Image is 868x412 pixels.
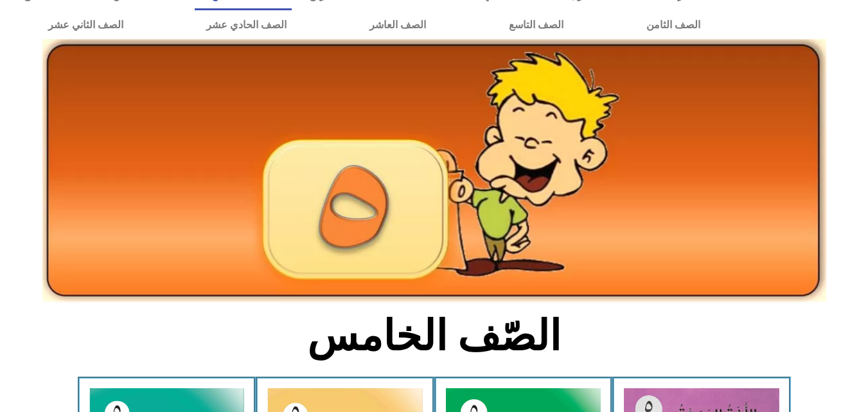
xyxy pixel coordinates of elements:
[467,10,605,40] a: الصف التاسع
[605,10,741,40] a: الصف الثامن
[328,10,467,40] a: الصف العاشر
[222,311,646,361] h2: الصّف الخامس
[6,10,164,40] a: الصف الثاني عشر
[164,10,328,40] a: الصف الحادي عشر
